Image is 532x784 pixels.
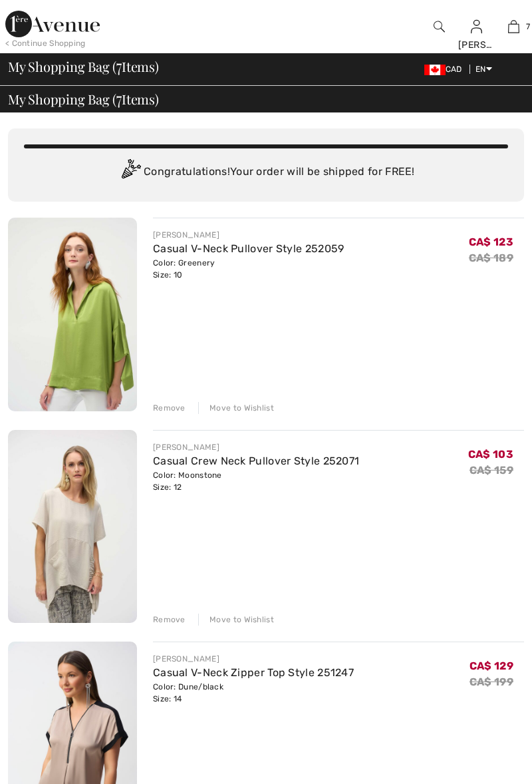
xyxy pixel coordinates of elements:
img: My Bag [508,19,519,35]
div: Move to Wishlist [198,614,274,626]
img: My Info [471,19,482,35]
img: Congratulation2.svg [117,159,144,186]
div: [PERSON_NAME] [458,38,494,52]
span: CAD [424,65,467,74]
a: Sign In [471,20,482,33]
s: CA$ 199 [469,676,513,688]
div: Color: Moonstone Size: 12 [153,469,359,493]
span: CA$ 123 [469,231,513,248]
img: Canadian Dollar [424,65,446,75]
img: search the website [434,19,445,35]
img: Casual V-Neck Pullover Style 252059 [8,218,137,411]
div: Color: Dune/black Size: 14 [153,681,354,705]
div: [PERSON_NAME] [153,441,359,453]
div: [PERSON_NAME] [153,229,344,241]
div: Remove [153,402,186,414]
s: CA$ 159 [469,464,513,477]
span: 7 [526,21,530,33]
a: Casual Crew Neck Pullover Style 252071 [153,455,359,467]
span: CA$ 103 [468,443,513,461]
s: CA$ 189 [469,252,513,264]
img: Casual Crew Neck Pullover Style 252071 [8,430,137,624]
img: 1ère Avenue [5,11,100,37]
span: 7 [116,89,122,106]
div: [PERSON_NAME] [153,653,354,665]
a: Casual V-Neck Pullover Style 252059 [153,242,344,255]
a: 7 [495,19,531,35]
span: My Shopping Bag ( Items) [8,93,159,106]
div: < Continue Shopping [5,37,86,49]
a: Casual V-Neck Zipper Top Style 251247 [153,666,354,679]
div: Congratulations! Your order will be shipped for FREE! [24,159,508,186]
span: CA$ 129 [469,655,513,672]
div: Remove [153,614,186,626]
span: EN [475,65,492,74]
span: 7 [116,57,122,74]
div: Move to Wishlist [198,402,274,414]
span: My Shopping Bag ( Items) [8,60,159,73]
div: Color: Greenery Size: 10 [153,257,344,281]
